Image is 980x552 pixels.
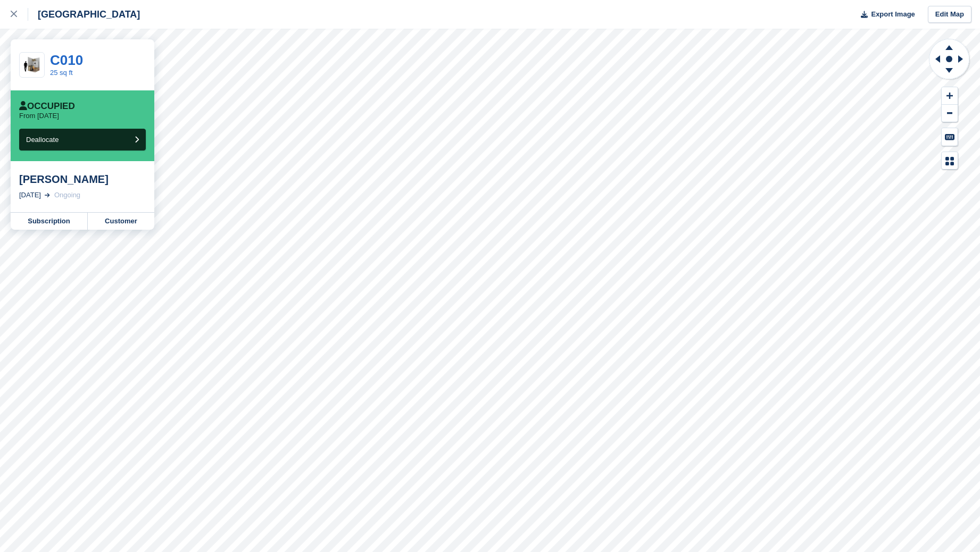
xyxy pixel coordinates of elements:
a: Customer [88,213,154,230]
button: Export Image [854,6,915,23]
a: Edit Map [928,6,971,23]
a: 25 sq ft [50,69,73,77]
div: Occupied [19,101,75,112]
span: Export Image [871,9,915,20]
a: C010 [50,52,83,68]
div: [GEOGRAPHIC_DATA] [28,8,140,21]
div: [PERSON_NAME] [19,173,146,186]
a: Subscription [11,213,88,230]
button: Zoom In [942,87,958,105]
button: Zoom Out [942,105,958,122]
p: From [DATE] [19,112,59,120]
span: Deallocate [26,136,59,144]
img: arrow-right-light-icn-cde0832a797a2874e46488d9cf13f60e5c3a73dbe684e267c42b8395dfbc2abf.svg [45,193,50,197]
div: Ongoing [54,190,80,200]
button: Deallocate [19,129,146,150]
img: 25-sqft-unit%20(5).jpg [20,56,44,74]
button: Keyboard Shortcuts [942,128,958,146]
div: [DATE] [19,190,41,200]
button: Map Legend [942,152,958,170]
